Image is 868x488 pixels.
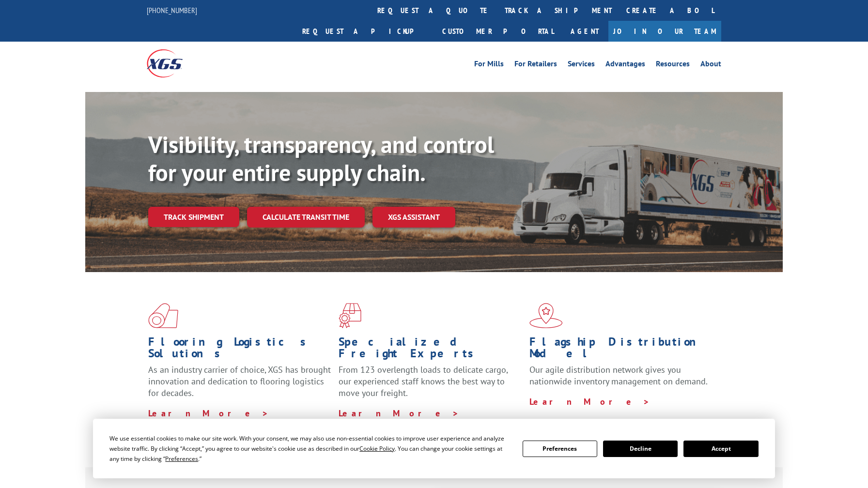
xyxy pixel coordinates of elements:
h1: Specialized Freight Experts [339,336,522,364]
img: xgs-icon-flagship-distribution-model-red [529,303,563,328]
div: We use essential cookies to make our site work. With your consent, we may also use non-essential ... [109,433,511,464]
button: Preferences [523,441,597,457]
a: Learn More > [148,408,269,419]
button: Accept [683,441,758,457]
a: Resources [656,60,690,71]
img: xgs-icon-total-supply-chain-intelligence-red [148,303,178,328]
span: As an industry carrier of choice, XGS has brought innovation and dedication to flooring logistics... [148,364,331,398]
button: Decline [603,441,678,457]
h1: Flooring Logistics Solutions [148,336,331,364]
a: Join Our Team [608,21,721,42]
a: Learn More > [339,408,459,419]
b: Visibility, transparency, and control for your entire supply chain. [148,129,494,187]
a: Agent [561,21,608,42]
p: From 123 overlength loads to delicate cargo, our experienced staff knows the best way to move you... [339,364,522,407]
h1: Flagship Distribution Model [529,336,713,364]
img: xgs-icon-focused-on-flooring-red [339,303,361,328]
a: About [700,60,721,71]
a: Services [568,60,595,71]
a: Track shipment [148,207,239,227]
a: Calculate transit time [247,207,365,228]
a: [PHONE_NUMBER] [147,5,197,15]
span: Our agile distribution network gives you nationwide inventory management on demand. [529,364,708,387]
div: Cookie Consent Prompt [93,419,775,478]
a: XGS ASSISTANT [372,207,455,228]
span: Cookie Policy [359,444,395,453]
a: For Mills [474,60,504,71]
a: Learn More > [529,396,650,407]
a: Advantages [605,60,645,71]
span: Preferences [165,455,198,463]
a: Customer Portal [435,21,561,42]
a: For Retailers [514,60,557,71]
a: Request a pickup [295,21,435,42]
